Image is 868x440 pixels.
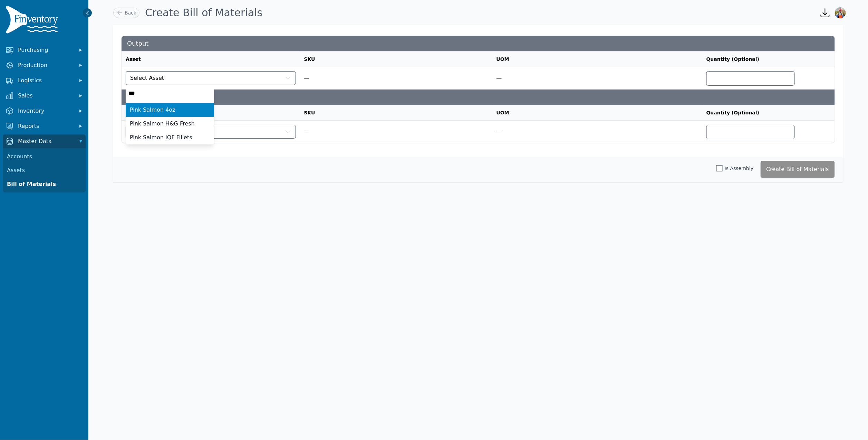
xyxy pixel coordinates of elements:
ul: Select Asset [126,103,214,144]
th: SKU [300,52,492,67]
span: Is Assembly [725,165,753,172]
img: Finventory [6,6,61,36]
h1: Create Bill of Materials [145,7,262,19]
a: Assets [4,163,84,177]
button: Reports [3,119,86,133]
span: Sales [18,92,73,100]
th: UOM [492,52,702,67]
button: Inventory [3,104,86,118]
span: Production [18,61,73,69]
th: Asset [122,105,300,121]
span: Logistics [18,76,73,85]
button: Create Bill of Materials [761,161,835,178]
a: Accounts [4,150,84,163]
button: Production [3,58,86,72]
button: Logistics [3,74,86,87]
td: — [492,121,702,143]
th: UOM [492,105,702,121]
td: Output [122,36,835,52]
img: Sera Wheeler [835,7,846,18]
td: Input [122,90,835,105]
td: — [300,121,492,143]
th: Quantity (Optional) [702,52,835,67]
th: SKU [300,105,492,121]
span: Reports [18,122,73,130]
span: Inventory [18,107,73,115]
input: Select Asset [126,86,214,100]
span: Purchasing [18,46,73,54]
span: Select Asset [130,74,164,82]
a: Bill of Materials [4,177,84,191]
button: Select Asset [126,71,296,85]
span: Pink Salmon H&G Fresh [130,120,195,128]
a: Back [113,8,139,18]
span: Master Data [18,137,73,146]
th: Asset [122,52,300,67]
span: Pink Salmon 4oz [130,106,175,114]
th: Quantity (Optional) [702,105,835,121]
span: Pink Salmon IQF Fillets [130,133,192,142]
button: Purchasing [3,43,86,57]
button: Sales [3,89,86,103]
td: — [300,67,492,90]
td: — [492,67,702,90]
button: Master Data [3,134,86,148]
